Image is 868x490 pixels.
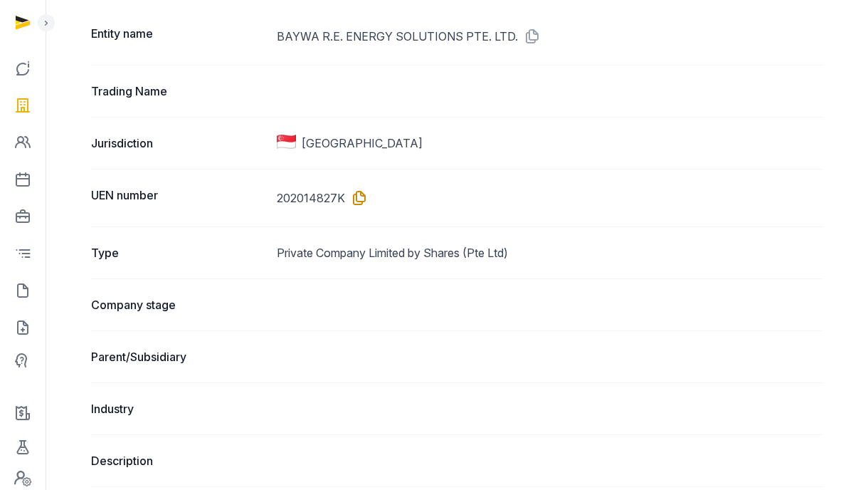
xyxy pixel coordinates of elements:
dd: 202014827K [277,187,822,209]
dt: Company stage [91,296,265,313]
dt: Industry [91,400,265,417]
dt: UEN number [91,187,265,209]
dt: Description [91,452,265,469]
dd: BAYWA R.E. ENERGY SOLUTIONS PTE. LTD. [277,25,822,48]
dt: Entity name [91,25,265,48]
dt: Type [91,244,265,261]
span: [GEOGRAPHIC_DATA] [302,135,423,152]
dd: Private Company Limited by Shares (Pte Ltd) [277,244,822,261]
dt: Parent/Subsidiary [91,348,265,365]
dt: Trading Name [91,83,265,100]
dt: Jurisdiction [91,135,265,152]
